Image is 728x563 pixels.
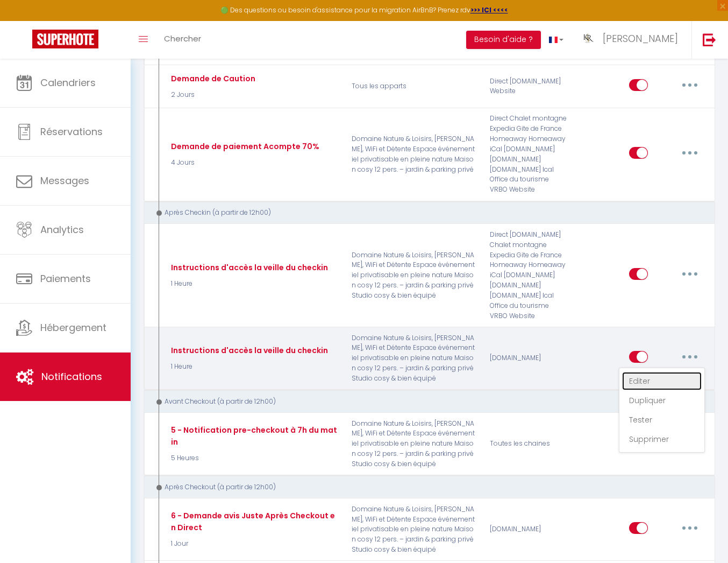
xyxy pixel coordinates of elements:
a: Dupliquer [622,391,702,410]
div: [DOMAIN_NAME] [482,333,574,384]
div: Instructions d'accès la veille du checkin [168,344,328,356]
p: Domaine Nature & Loisirs, [PERSON_NAME], WiFi et Détente Espace événementiel privatisable en plei... [345,419,482,469]
img: logout [703,33,716,46]
p: 1 Heure [168,362,328,372]
span: Notifications [41,370,102,383]
p: 1 Heure [168,279,328,289]
p: Domaine Nature & Loisirs, [PERSON_NAME], WiFi et Détente Espace événementiel privatisable en plei... [345,333,482,384]
span: Paiements [40,272,91,285]
p: 5 Heures [168,453,338,463]
span: Analytics [40,223,84,236]
img: Super Booking [32,30,98,48]
p: 4 Jours [168,158,319,168]
p: Tous les apparts [345,71,482,102]
span: Réservations [40,125,103,138]
div: Toutes les chaines [482,419,574,469]
div: Demande de paiement Acompte 70% [168,140,319,152]
div: Direct [DOMAIN_NAME] Chalet montagne Expedia Gite de France Homeaway Homeaway iCal [DOMAIN_NAME] ... [482,230,574,321]
div: Avant Checkout (à partir de 12h00) [154,397,694,407]
div: 6 - Demande avis Juste Après Checkout en Direct [168,510,338,533]
button: Besoin d'aide ? [466,31,541,49]
p: 1 Jour [168,539,338,549]
img: ... [580,31,596,47]
span: Messages [40,174,89,187]
a: Editer [622,372,702,390]
span: Calendriers [40,76,96,89]
p: Domaine Nature & Loisirs, [PERSON_NAME], WiFi et Détente Espace événementiel privatisable en plei... [345,504,482,555]
a: ... [PERSON_NAME] [572,21,691,59]
a: Tester [622,411,702,429]
div: Après Checkin (à partir de 12h00) [154,208,694,218]
div: Après Checkout (à partir de 12h00) [154,482,694,492]
span: [PERSON_NAME] [603,32,678,45]
p: 2 Jours [168,90,255,100]
div: 5 - Notification pre-checkout à 7h du matin [168,424,338,448]
div: Instructions d'accès la veille du checkin [168,262,328,273]
a: Supprimer [622,430,702,448]
a: Chercher [156,21,209,59]
div: Direct [DOMAIN_NAME] Website [482,71,574,102]
div: Demande de Caution [168,73,255,85]
div: Direct Chalet montagne Expedia Gite de France Homeaway Homeaway iCal [DOMAIN_NAME] [DOMAIN_NAME] ... [482,114,574,195]
div: [DOMAIN_NAME] [482,504,574,555]
p: Domaine Nature & Loisirs, [PERSON_NAME], WiFi et Détente Espace événementiel privatisable en plei... [345,114,482,195]
a: >>> ICI <<<< [470,5,508,15]
span: Hébergement [40,321,106,334]
p: Domaine Nature & Loisirs, [PERSON_NAME], WiFi et Détente Espace événementiel privatisable en plei... [345,230,482,321]
span: Chercher [164,33,201,44]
